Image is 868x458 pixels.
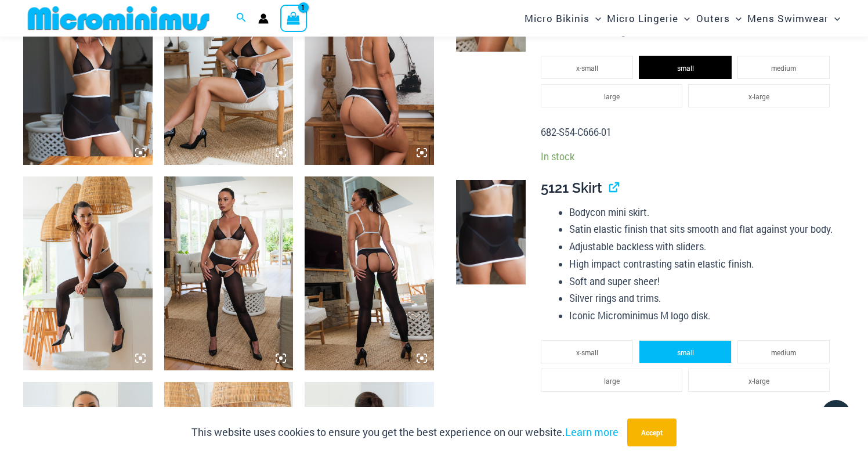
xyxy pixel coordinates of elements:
li: Iconic Microminimus M logo disk. [569,307,836,324]
span: Outers [696,3,730,33]
p: This website uses cookies to ensure you get the best experience on our website. [191,424,619,441]
span: small [677,348,694,357]
span: large [604,92,620,101]
li: Bodycon mini skirt. [569,204,836,221]
span: x-small [576,63,598,73]
li: High impact contrasting satin elastic finish. [569,255,836,273]
span: medium [771,348,796,357]
li: Silver rings and trims. [569,290,836,307]
li: x-small [541,340,633,363]
a: Account icon link [258,13,269,24]
p: In stock [541,150,836,163]
span: 5121 Skirt [541,179,602,196]
a: Micro BikinisMenu ToggleMenu Toggle [522,3,604,33]
span: Menu Toggle [829,3,840,33]
span: x-large [748,376,769,385]
span: Menu Toggle [730,3,742,33]
a: OutersMenu ToggleMenu Toggle [693,3,744,33]
button: Accept [627,419,677,446]
li: large [541,84,682,107]
li: small [639,56,731,79]
li: x-large [688,369,830,392]
span: x-small [576,348,598,357]
li: medium [737,340,830,363]
a: Search icon link [236,11,247,26]
span: Menu Toggle [678,3,690,33]
img: Electric Illusion Noir 1521 Bra 611 Micro 552 Tights [23,176,153,370]
img: Electric Illusion Noir 1521 Bra 611 Micro 552 Tights [305,176,434,370]
li: Soft and super sheer! [569,273,836,290]
li: small [639,340,731,363]
span: medium [771,63,796,73]
span: Mens Swimwear [747,3,829,33]
span: small [677,63,694,73]
span: large [604,376,620,385]
img: Electric Illusion Noir Skirt [456,180,526,284]
nav: Site Navigation [520,2,845,35]
li: Satin elastic finish that sits smooth and flat against your body. [569,221,836,238]
li: x-large [688,84,830,107]
a: Micro LingerieMenu ToggleMenu Toggle [604,3,693,33]
span: x-large [748,92,769,101]
p: 682-S54-C666-01 [541,124,836,141]
li: medium [737,56,830,79]
li: Adjustable backless with sliders. [569,238,836,255]
a: Mens SwimwearMenu ToggleMenu Toggle [744,3,843,33]
li: x-small [541,56,633,79]
span: Menu Toggle [589,3,601,33]
a: Learn more [565,425,619,439]
span: Micro Bikinis [525,3,589,33]
li: large [541,369,682,392]
a: View Shopping Cart, 1 items [280,5,307,31]
img: MM SHOP LOGO FLAT [23,5,214,31]
img: Electric Illusion Noir 1521 Bra 611 Micro 552 Tights [164,176,294,370]
span: Micro Lingerie [607,3,678,33]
